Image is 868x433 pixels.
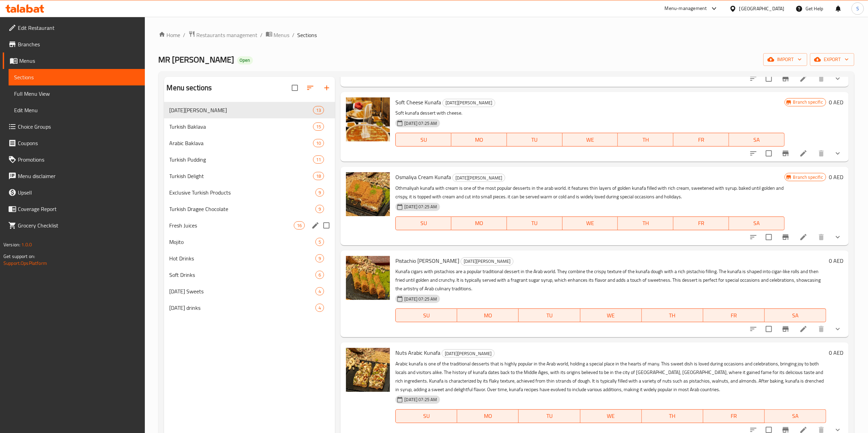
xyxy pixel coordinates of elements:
button: WE [580,409,642,423]
div: Ramadan Sweets [170,287,316,295]
span: [DATE] 07:25 AM [402,396,440,403]
div: Arabic Baklava10 [164,135,335,151]
button: TU [507,133,563,147]
p: Soft kunafa dessert with cheese. [395,109,784,117]
nav: Menu sections [164,99,335,319]
p: Othmaliyah kunafa with cream is one of the most popular desserts in the arab world. it features t... [395,184,784,201]
a: Branches [3,36,145,52]
h6: 0 AED [829,348,843,358]
div: Hot Drinks [170,254,316,262]
li: / [183,31,186,39]
div: [DATE][PERSON_NAME]13 [164,102,335,118]
span: FR [676,135,726,145]
button: Add section [319,80,335,96]
span: Menus [274,31,290,39]
button: SA [765,308,826,322]
div: [DATE] drinks4 [164,300,335,316]
span: SA [767,411,823,421]
span: Exclusive Turkish Products [170,188,316,197]
span: SU [398,218,449,228]
span: Grocery Checklist [18,221,139,230]
span: 5 [316,239,324,245]
div: items [313,139,324,147]
button: SA [729,216,785,230]
span: 18 [313,173,324,179]
button: edit [310,220,321,231]
img: Pistachio Cigar Kunafa [346,256,390,300]
button: TH [618,133,673,147]
a: Edit Menu [9,102,145,118]
div: Ramadan Kunafa [170,106,313,114]
span: Mojito [170,238,316,246]
span: Osmaliya Cream Kunafa [395,172,451,182]
a: Full Menu View [9,85,145,102]
p: Arabic kunafa is one of the traditional desserts that is highly popular in the Arab world, holdin... [395,360,826,394]
span: [DATE] 07:25 AM [402,120,440,127]
span: Menu disclaimer [18,172,139,180]
span: TH [645,411,701,421]
span: FR [706,411,762,421]
button: TU [519,409,580,423]
button: sort-choices [745,70,762,87]
span: [DATE] drinks [170,304,316,312]
span: SU [398,135,449,145]
img: Nuts Arabic Kunafa [346,348,390,392]
button: show more [830,229,846,245]
button: MO [457,308,519,322]
li: / [261,31,263,39]
span: [DATE][PERSON_NAME] [442,350,494,358]
div: items [315,205,324,213]
span: SA [732,218,782,228]
button: SU [395,216,451,230]
a: Menu disclaimer [3,168,145,184]
span: TH [621,135,671,145]
a: Edit menu item [799,233,808,241]
button: SA [729,133,785,147]
button: SA [765,409,826,423]
a: Edit menu item [799,325,808,333]
span: SU [398,311,454,320]
button: SU [395,409,457,423]
button: show more [830,145,846,162]
button: sort-choices [745,321,762,337]
div: Fresh Juices16edit [164,217,335,234]
span: export [815,55,849,64]
div: [DATE] Sweets4 [164,283,335,300]
button: WE [563,216,618,230]
svg: Show Choices [834,325,842,333]
span: Soft Drinks [170,271,316,279]
span: Coverage Report [18,205,139,213]
span: Select to update [762,322,776,336]
svg: Show Choices [834,74,842,83]
div: Turkish Baklava15 [164,118,335,135]
span: Turkish Baklava [170,122,313,131]
div: items [313,106,324,114]
span: 9 [316,206,324,212]
span: SA [732,135,782,145]
button: delete [813,229,830,245]
a: Home [159,31,181,39]
a: Edit menu item [799,149,808,157]
span: WE [583,311,639,320]
p: Kunafa cigars with pistachios are a popular traditional dessert in the Arab world. They combine t... [395,267,826,293]
span: Get support on: [3,252,35,261]
div: Menu-management [665,4,707,13]
a: Sections [9,69,145,85]
span: 9 [316,189,324,196]
span: [DATE] 07:25 AM [402,203,440,210]
span: WE [565,218,615,228]
span: MO [460,411,516,421]
span: Edit Restaurant [18,24,139,32]
span: TU [510,218,560,228]
h2: Menu sections [167,83,212,93]
span: Arabic Baklava [170,139,313,147]
span: Sections [298,31,317,39]
span: Menus [19,57,139,65]
span: FR [706,311,762,320]
span: 13 [313,107,324,114]
span: Sort sections [302,80,319,96]
span: [DATE][PERSON_NAME] [443,99,495,107]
